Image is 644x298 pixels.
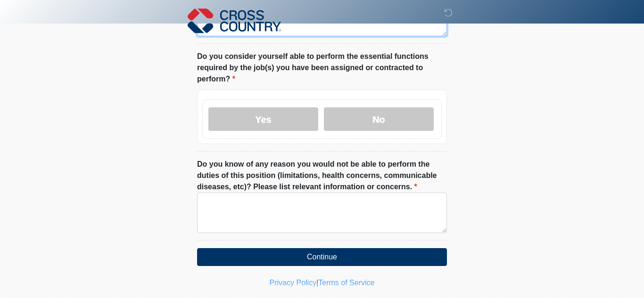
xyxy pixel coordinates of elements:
a: Terms of Service [318,279,374,287]
img: Cross Country Logo [188,7,281,34]
a: Privacy Policy [270,279,317,287]
label: No [324,107,434,131]
a: | [316,279,318,287]
label: Do you know of any reason you would not be able to perform the duties of this position (limitatio... [197,159,447,193]
label: Do you consider yourself able to perform the essential functions required by the job(s) you have ... [197,51,447,85]
label: Yes [208,107,318,131]
button: Continue [197,248,447,266]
